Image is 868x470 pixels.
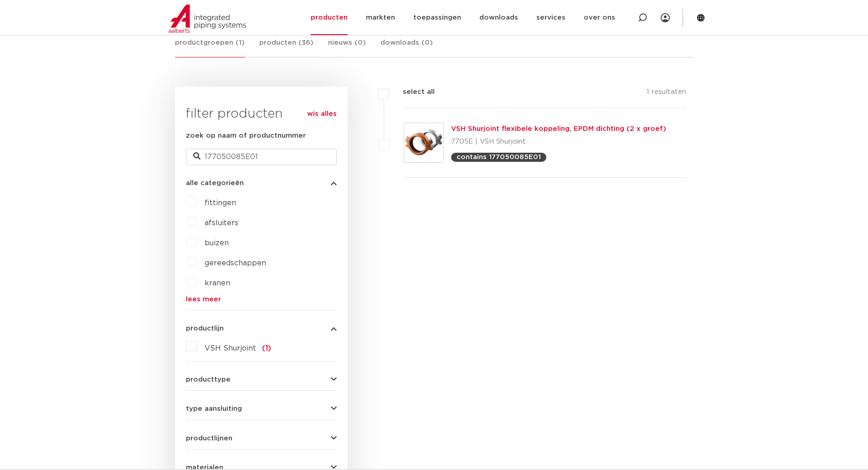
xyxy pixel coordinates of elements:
[262,345,271,352] span: (1)
[186,296,337,303] a: lees meer
[186,325,337,332] button: productlijn
[404,123,443,162] img: Thumbnail for VSH Shurjoint flexibele koppeling, EPDM dichting (2 x groef)
[186,105,337,123] h3: filter producten
[186,376,231,383] span: producttype
[380,37,433,57] a: downloads (0)
[186,405,242,412] span: type aansluiting
[175,37,245,57] a: productgroepen (1)
[186,149,337,165] input: zoeken
[186,376,337,383] button: producttype
[186,405,337,412] button: type aansluiting
[205,259,266,267] a: gereedschappen
[186,325,224,332] span: productlijn
[647,87,686,101] p: 1 resultaten
[259,37,313,57] a: producten (36)
[205,279,230,287] a: kranen
[457,154,541,160] p: contains 177050085E01
[186,180,244,186] span: alle categorieën
[205,239,229,247] a: buizen
[186,130,306,141] label: zoek op naam of productnummer
[186,180,337,186] button: alle categorieën
[328,37,366,57] a: nieuws (0)
[205,219,238,227] a: afsluiters
[451,134,666,149] p: 7705E | VSH Shurjoint
[186,435,232,442] span: productlijnen
[205,345,256,352] span: VSH Shurjoint
[205,199,236,207] a: fittingen
[451,125,666,132] a: VSH Shurjoint flexibele koppeling, EPDM dichting (2 x groef)
[389,87,435,98] label: select all
[307,108,337,119] a: wis alles
[186,435,337,442] button: productlijnen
